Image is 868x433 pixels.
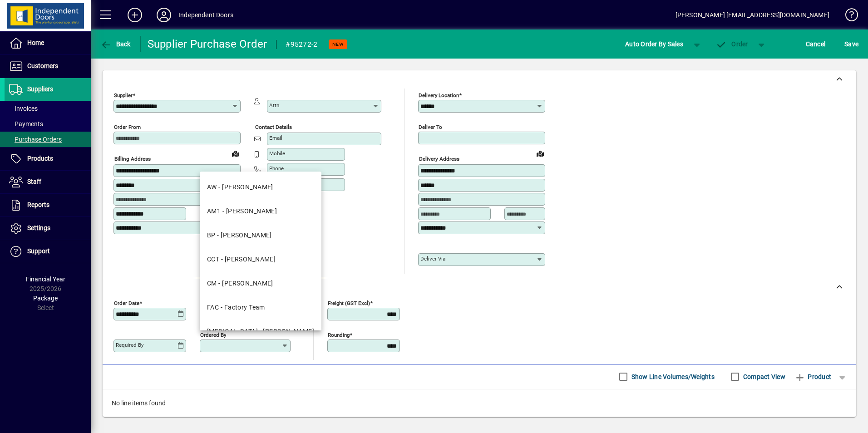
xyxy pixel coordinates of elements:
span: Customers [27,62,58,69]
a: Knowledge Base [838,2,857,31]
mat-option: HMS - Hayden Smith [200,320,321,344]
span: Order [716,40,748,48]
span: Product [794,369,831,384]
span: ave [844,37,858,51]
button: Auto Order By Sales [621,36,688,52]
span: Payments [9,120,43,128]
span: Back [100,40,131,48]
a: Staff [5,171,91,193]
mat-option: FAC - Factory Team [200,295,321,320]
div: [PERSON_NAME] [EMAIL_ADDRESS][DOMAIN_NAME] [676,8,829,22]
mat-label: Phone [269,165,284,172]
span: Staff [27,178,41,185]
span: Products [27,155,53,162]
div: #95272-2 [286,37,317,52]
a: Purchase Orders [5,132,91,147]
span: Reports [27,201,49,208]
app-page-header-button: Back [91,36,141,52]
a: View on map [533,146,547,161]
mat-option: CM - Chris Maguire [200,271,321,295]
mat-label: Order from [114,124,141,130]
mat-label: Deliver To [419,124,442,130]
mat-label: Rounding [328,331,350,338]
mat-label: Deliver via [420,256,445,262]
a: Settings [5,217,91,240]
div: [MEDICAL_DATA] - [PERSON_NAME] [207,327,314,336]
span: Settings [27,224,50,231]
mat-label: Required by [116,342,143,348]
button: Save [842,36,861,52]
span: Cancel [806,37,826,51]
mat-option: BP - Brad Price [200,223,321,247]
div: CM - [PERSON_NAME] [207,279,273,288]
mat-option: CCT - Cassie Cameron-Tait [200,247,321,271]
a: Products [5,148,91,170]
div: FAC - Factory Team [207,303,265,312]
span: Suppliers [27,85,53,93]
mat-label: Mobile [269,150,285,157]
span: Financial Year [26,276,65,283]
span: S [844,40,848,48]
a: View on map [228,146,243,161]
button: Profile [149,7,178,23]
span: Invoices [9,105,38,112]
button: Cancel [804,36,828,52]
a: Support [5,240,91,263]
mat-option: AW - Alison Worden [200,175,321,199]
button: Back [98,36,133,52]
div: AM1 - [PERSON_NAME] [207,207,277,216]
span: Support [27,247,50,255]
mat-label: Order date [114,300,139,306]
div: AW - [PERSON_NAME] [207,182,273,192]
mat-label: Attn [269,102,279,108]
div: No line items found [103,389,856,417]
a: Payments [5,116,91,132]
mat-label: Freight (GST excl) [328,300,370,306]
mat-option: AM1 - Angie Mehlhopt [200,199,321,223]
mat-label: Ordered by [200,331,226,338]
label: Compact View [741,372,785,381]
a: Reports [5,194,91,216]
a: Invoices [5,101,91,116]
a: Customers [5,55,91,78]
button: Order [711,36,753,52]
span: Package [33,295,58,302]
mat-label: Supplier [114,92,133,98]
button: Product [790,369,836,385]
span: Auto Order By Sales [625,37,683,51]
div: CCT - [PERSON_NAME] [207,255,276,264]
div: Supplier Purchase Order [148,37,267,51]
a: Home [5,32,91,54]
label: Show Line Volumes/Weights [630,372,715,381]
span: Purchase Orders [9,136,62,143]
mat-label: Delivery Location [419,92,459,98]
div: BP - [PERSON_NAME] [207,231,272,240]
button: Add [120,7,149,23]
span: Home [27,39,44,46]
div: Independent Doors [178,8,233,22]
span: NEW [332,41,344,47]
mat-label: Email [269,135,282,141]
